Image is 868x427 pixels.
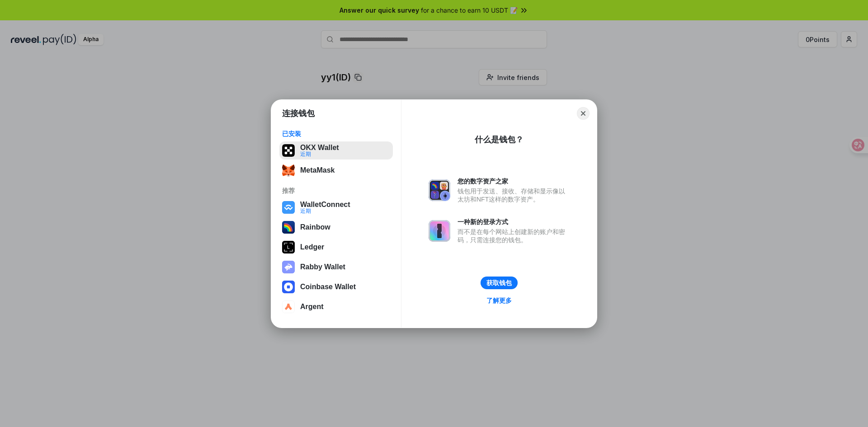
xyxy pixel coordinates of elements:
[486,279,512,287] div: 获取钱包
[300,208,350,213] div: 近期
[300,166,335,174] div: MetaMask
[300,200,350,208] div: WalletConnect
[282,108,315,119] h1: 连接钱包
[300,263,345,271] div: Rabby Wallet
[279,278,393,296] button: Coinbase Wallet
[279,198,393,216] button: WalletConnect近期
[458,218,570,226] div: 一种新的登录方式
[282,281,295,293] img: svg+xml,%3Csvg%20width%3D%2228%22%20height%3D%2228%22%20viewBox%3D%220%200%2028%2028%22%20fill%3D...
[282,201,295,214] img: svg+xml,%3Csvg%20width%3D%2228%22%20height%3D%2228%22%20viewBox%3D%220%200%2028%2028%22%20fill%3D...
[475,134,524,145] div: 什么是钱包？
[481,277,518,289] button: 获取钱包
[429,220,450,242] img: svg+xml,%3Csvg%20xmlns%3D%22http%3A%2F%2Fwww.w3.org%2F2000%2Fsvg%22%20fill%3D%22none%22%20viewBox...
[282,241,295,253] img: svg+xml,%3Csvg%20xmlns%3D%22http%3A%2F%2Fwww.w3.org%2F2000%2Fsvg%22%20width%3D%2228%22%20height%3...
[282,261,295,273] img: svg+xml,%3Csvg%20xmlns%3D%22http%3A%2F%2Fwww.w3.org%2F2000%2Fsvg%22%20fill%3D%22none%22%20viewBox...
[300,283,356,291] div: Coinbase Wallet
[282,300,295,313] img: svg+xml,%3Csvg%20width%3D%2228%22%20height%3D%2228%22%20viewBox%3D%220%200%2028%2028%22%20fill%3D...
[300,223,330,231] div: Rainbow
[486,296,512,305] div: 了解更多
[429,179,450,201] img: svg+xml,%3Csvg%20xmlns%3D%22http%3A%2F%2Fwww.w3.org%2F2000%2Fsvg%22%20fill%3D%22none%22%20viewBox...
[300,151,339,156] div: 近期
[279,238,393,256] button: Ledger
[458,177,570,185] div: 您的数字资产之家
[279,258,393,276] button: Rabby Wallet
[279,298,393,316] button: Argent
[300,303,324,311] div: Argent
[577,107,590,120] button: Close
[458,187,570,203] div: 钱包用于发送、接收、存储和显示像以太坊和NFT这样的数字资产。
[279,161,393,179] button: MetaMask
[282,187,390,195] div: 推荐
[300,143,339,151] div: OKX Wallet
[282,130,390,138] div: 已安装
[282,144,295,157] img: 5VZ71FV6L7PA3gg3tXrdQ+DgLhC+75Wq3no69P3MC0NFQpx2lL04Ql9gHK1bRDjsSBIvScBnDTk1WrlGIZBorIDEYJj+rhdgn...
[458,228,570,244] div: 而不是在每个网站上创建新的账户和密码，只需连接您的钱包。
[279,141,393,160] button: OKX Wallet近期
[481,295,517,306] a: 了解更多
[300,243,324,251] div: Ledger
[279,218,393,236] button: Rainbow
[282,164,295,177] img: svg+xml;base64,PHN2ZyB3aWR0aD0iMzUiIGhlaWdodD0iMzQiIHZpZXdCb3g9IjAgMCAzNSAzNCIgZmlsbD0ibm9uZSIgeG...
[282,221,295,234] img: svg+xml,%3Csvg%20width%3D%22120%22%20height%3D%22120%22%20viewBox%3D%220%200%20120%20120%22%20fil...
